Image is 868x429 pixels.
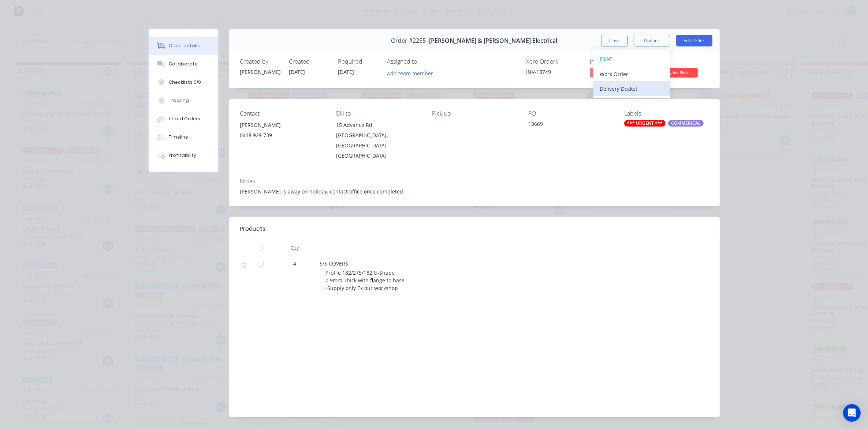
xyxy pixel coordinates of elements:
div: Xero Order # [526,58,581,65]
button: Timeline [149,128,218,146]
div: [PERSON_NAME] [240,68,280,76]
button: Add team member [383,68,437,78]
div: Checklists 0/0 [169,79,201,86]
button: Ready for Pick ... [654,68,698,79]
div: COMMERICAL [668,120,704,127]
div: Contact [240,110,324,117]
div: 13669 [528,120,612,130]
div: Tracking [169,97,189,104]
div: Open Intercom Messenger [843,404,861,422]
button: Profitability [149,146,218,165]
button: Delivery Docket [593,81,670,96]
div: Pick up [432,110,516,117]
span: 4 [294,260,297,267]
div: 15 Advance Rd [336,120,420,130]
span: Ready for Pick ... [654,68,698,77]
div: Required [338,58,379,65]
div: [PERSON_NAME] [240,120,324,130]
button: Checklists 0/0 [149,73,218,91]
span: Order #2255 - [391,37,429,44]
div: Invoiced [590,58,645,65]
div: [PERSON_NAME]0418 929 739 [240,120,324,143]
div: 15 Advance Rd[GEOGRAPHIC_DATA], [GEOGRAPHIC_DATA], [GEOGRAPHIC_DATA], [336,120,420,161]
div: Status [654,58,709,65]
button: Work Order [593,67,670,81]
span: S/S COVERS [320,260,349,267]
div: Qty [273,241,317,255]
div: Order details [169,42,200,49]
button: Tracking [149,91,218,110]
div: Notes [240,178,709,185]
div: PO [528,110,612,117]
div: Created [289,58,329,65]
button: Order details [149,37,218,55]
div: Collaborate [169,61,198,67]
span: [DATE] [289,68,305,75]
button: Close [601,35,628,46]
div: PRINT [600,54,664,64]
div: Labels [624,110,708,117]
button: Collaborate [149,55,218,73]
div: [PERSON_NAME] is away on holiday, contact office once completed [240,188,709,195]
span: [DATE] [338,68,354,75]
span: [PERSON_NAME] & [PERSON_NAME] Electrical [429,37,558,44]
button: PRINT [593,52,670,67]
button: Options [634,35,670,46]
div: Products [240,225,266,233]
div: Profitability [169,152,196,159]
div: Linked Orders [169,116,200,122]
span: No [590,68,634,77]
div: Delivery Docket [600,83,664,94]
div: Created by [240,58,280,65]
div: Assigned to [387,58,461,65]
button: Linked Orders [149,110,218,128]
span: Profile 182/275/182 U-Shape 0.9mm Thick with flange to base -Supply only Ex our workshop [326,269,406,291]
div: Bill to [336,110,420,117]
div: [GEOGRAPHIC_DATA], [GEOGRAPHIC_DATA], [GEOGRAPHIC_DATA], [336,130,420,161]
button: Edit Order [676,35,712,46]
div: Timeline [169,134,188,140]
div: INV-13749 [526,68,581,76]
button: Add team member [387,68,437,78]
div: Work Order [600,69,664,79]
div: 0418 929 739 [240,130,324,140]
